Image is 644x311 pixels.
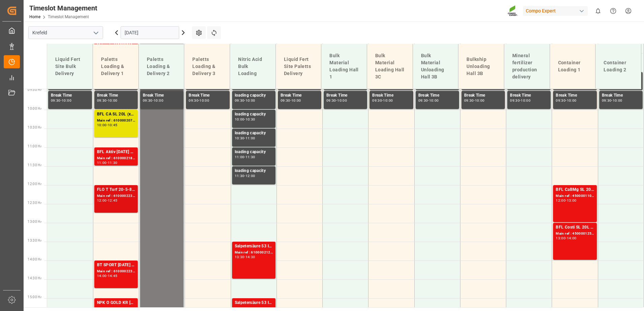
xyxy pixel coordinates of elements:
[108,124,118,127] div: 10:45
[523,4,590,17] button: Compo Expert
[235,155,245,159] div: 11:00
[556,231,594,237] div: Main ref : 4500001250, 2000001461
[28,201,41,205] span: 12:30 Hr
[51,99,61,102] div: 09:30
[235,174,245,177] div: 11:30
[108,199,118,202] div: 12:45
[336,99,337,102] div: -
[246,255,255,258] div: 14:30
[418,92,456,99] div: Break Time
[153,99,154,102] div: -
[97,99,107,102] div: 09:30
[235,118,245,121] div: 10:00
[521,99,530,102] div: 10:00
[555,57,590,76] div: Container Loading 1
[189,92,227,99] div: Break Time
[464,53,498,80] div: Bulkship Unloading Hall 3B
[418,49,453,83] div: Bulk Material Unloading Hall 3B
[107,274,108,277] div: -
[51,92,89,99] div: Break Time
[567,199,577,202] div: 13:00
[464,99,474,102] div: 09:30
[29,14,40,19] a: Home
[97,193,135,199] div: Main ref : 6100002235, 2000001682
[244,137,245,140] div: -
[107,199,108,202] div: -
[606,3,621,19] button: Help Center
[28,88,41,92] span: 09:30 Hr
[244,99,245,102] div: -
[108,99,118,102] div: 10:00
[566,199,567,202] div: -
[590,3,606,19] button: show 0 new notifications
[556,199,566,202] div: 12:00
[291,99,301,102] div: 10:00
[198,99,199,102] div: -
[235,250,273,255] div: Main ref : 6100002127, 2000001649
[97,124,107,127] div: 10:00
[235,92,273,99] div: loading capacity
[244,118,245,121] div: -
[418,99,428,102] div: 09:30
[97,269,135,274] div: Main ref : 6100002232, 2000000946
[613,99,622,102] div: 10:00
[107,99,108,102] div: -
[602,92,640,99] div: Break Time
[372,99,382,102] div: 09:30
[107,124,108,127] div: -
[602,99,612,102] div: 09:30
[97,300,135,306] div: NPK O GOLD KR [DATE] 25kg (x60) IT
[601,57,636,76] div: Container Loading 2
[97,118,135,124] div: Main ref : 6100002079, 2000001348
[143,99,153,102] div: 09:30
[567,99,577,102] div: 10:00
[97,155,135,161] div: Main ref : 6100002188, 2000001725
[28,163,41,167] span: 11:30 Hr
[97,111,135,118] div: BFL CA SL 20L (x48) ES,PTBFL Kelp SL 10L (x60) ES,PTBFL Costi SL 10L (x40) ES,PT
[29,3,97,13] div: Timeslot Management
[108,161,118,164] div: 11:30
[326,99,336,102] div: 09:30
[510,99,520,102] div: 09:30
[190,53,224,80] div: Paletts Loading & Delivery 3
[244,174,245,177] div: -
[510,92,548,99] div: Break Time
[97,199,107,202] div: 12:00
[327,49,361,83] div: Bulk Material Loading Hall 1
[567,237,577,240] div: 14:00
[337,99,347,102] div: 10:00
[144,53,179,80] div: Paletts Loading & Delivery 2
[91,28,101,38] button: open menu
[474,99,475,102] div: -
[108,274,118,277] div: 14:45
[556,193,594,199] div: Main ref : 4500001106, 2000001155
[428,99,429,102] div: -
[523,6,588,16] div: Compo Expert
[235,149,273,155] div: loading capacity
[281,99,290,102] div: 09:30
[97,92,135,99] div: Break Time
[97,149,135,155] div: BFL Aktiv [DATE] SL 10L (x60) DEBFL Aktiv [DATE] SL 200L (x4) DENTC 18 fl 1000L IBC *PDBFL Aktiv ...
[121,26,179,39] input: DD.MM.YYYY
[199,99,209,102] div: 10:00
[611,99,612,102] div: -
[107,161,108,164] div: -
[235,168,273,174] div: loading capacity
[566,99,567,102] div: -
[556,99,566,102] div: 09:30
[281,92,319,99] div: Break Time
[28,126,41,129] span: 10:30 Hr
[235,99,245,102] div: 09:30
[235,111,273,118] div: loading capacity
[556,186,594,193] div: BFL CaBMg SL 20L (x48) EN,IN MTO
[508,5,518,17] img: Screenshot%202023-09-29%20at%2010.02.21.png_1712312052.png
[28,26,103,39] input: Type to search/select
[28,144,41,148] span: 11:00 Hr
[28,182,41,186] span: 12:00 Hr
[244,155,245,159] div: -
[28,276,41,280] span: 14:30 Hr
[235,53,270,80] div: Nitric Acid Bulk Loading
[246,137,255,140] div: 11:00
[97,274,107,277] div: 14:00
[326,92,364,99] div: Break Time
